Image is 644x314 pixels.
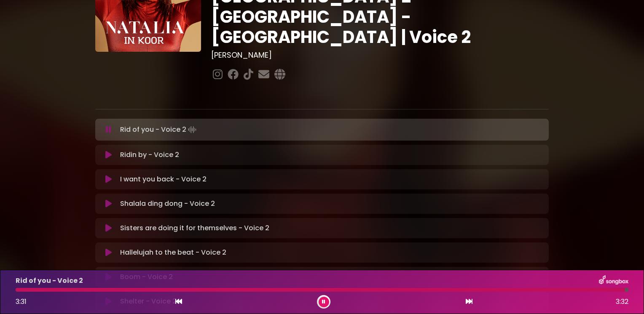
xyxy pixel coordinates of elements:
span: 3:32 [616,297,628,307]
span: 3:31 [16,297,27,306]
p: Ridin by - Voice 2 [120,150,179,160]
p: I want you back - Voice 2 [120,174,207,184]
img: songbox-logo-white.png [599,275,628,286]
p: Hallelujah to the beat - Voice 2 [120,247,226,258]
p: Sisters are doing it for themselves - Voice 2 [120,223,269,233]
h3: [PERSON_NAME] [211,51,549,60]
p: Shalala ding dong - Voice 2 [120,199,215,209]
img: waveform4.gif [186,124,198,136]
p: Rid of you - Voice 2 [120,124,198,136]
p: Rid of you - Voice 2 [16,276,83,286]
